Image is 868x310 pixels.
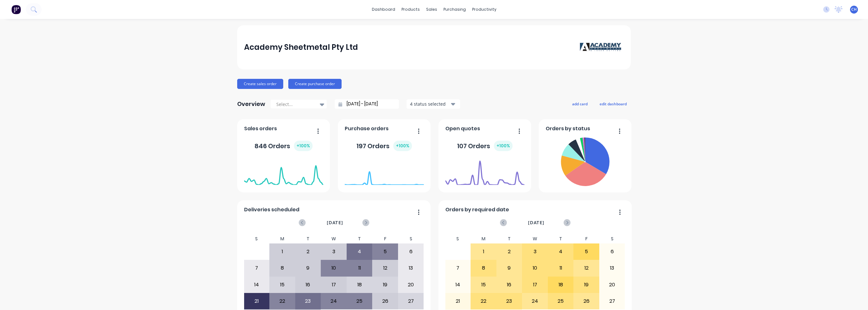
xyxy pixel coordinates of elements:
[573,234,599,243] div: F
[574,277,599,293] div: 19
[398,234,424,243] div: S
[497,260,522,276] div: 9
[497,277,522,293] div: 16
[369,5,398,14] a: dashboard
[574,260,599,276] div: 12
[471,244,496,260] div: 1
[497,244,522,260] div: 2
[471,260,496,276] div: 8
[372,260,398,276] div: 12
[244,260,269,276] div: 7
[11,5,21,14] img: Factory
[522,260,548,276] div: 10
[851,7,857,12] span: CH
[237,79,283,89] button: Create sales order
[296,244,321,260] div: 2
[471,234,496,243] div: M
[548,260,573,276] div: 11
[244,234,270,243] div: S
[244,125,277,132] span: Sales orders
[445,206,509,213] span: Orders by required date
[294,141,313,151] div: + 100 %
[347,293,372,309] div: 25
[269,234,295,243] div: M
[574,293,599,309] div: 26
[237,98,265,110] div: Overview
[522,277,548,293] div: 17
[522,293,548,309] div: 24
[423,5,440,14] div: sales
[372,293,398,309] div: 26
[296,293,321,309] div: 23
[321,234,347,243] div: W
[445,125,480,132] span: Open quotes
[494,141,513,151] div: + 100 %
[497,293,522,309] div: 23
[445,260,471,276] div: 7
[595,100,631,108] button: edit dashboard
[321,244,346,260] div: 3
[270,244,295,260] div: 1
[347,244,372,260] div: 4
[471,293,496,309] div: 22
[522,244,548,260] div: 3
[398,244,424,260] div: 6
[244,277,269,293] div: 14
[255,141,313,151] div: 846 Orders
[445,277,471,293] div: 14
[600,277,625,293] div: 20
[372,234,398,243] div: F
[528,219,544,226] span: [DATE]
[548,234,574,243] div: T
[321,293,346,309] div: 24
[600,293,625,309] div: 27
[288,79,342,89] button: Create purchase order
[244,41,358,54] div: Academy Sheetmetal Pty Ltd
[440,5,469,14] div: purchasing
[270,260,295,276] div: 8
[574,244,599,260] div: 5
[410,101,450,107] div: 4 status selected
[548,277,573,293] div: 18
[546,125,590,132] span: Orders by status
[321,260,346,276] div: 10
[295,234,321,243] div: T
[407,99,460,109] button: 4 status selected
[347,277,372,293] div: 18
[321,277,346,293] div: 17
[347,260,372,276] div: 11
[398,5,423,14] div: products
[568,100,592,108] button: add card
[296,277,321,293] div: 16
[347,234,372,243] div: T
[398,277,424,293] div: 20
[445,234,471,243] div: S
[270,277,295,293] div: 15
[548,293,573,309] div: 25
[356,141,412,151] div: 197 Orders
[327,219,343,226] span: [DATE]
[457,141,513,151] div: 107 Orders
[580,43,624,52] img: Academy Sheetmetal Pty Ltd
[345,125,389,132] span: Purchase orders
[296,260,321,276] div: 9
[496,234,522,243] div: T
[522,234,548,243] div: W
[398,260,424,276] div: 13
[393,141,412,151] div: + 100 %
[548,244,573,260] div: 4
[244,293,269,309] div: 21
[445,293,471,309] div: 21
[600,244,625,260] div: 6
[600,260,625,276] div: 13
[471,277,496,293] div: 15
[372,277,398,293] div: 19
[270,293,295,309] div: 22
[372,244,398,260] div: 5
[398,293,424,309] div: 27
[599,234,625,243] div: S
[469,5,500,14] div: productivity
